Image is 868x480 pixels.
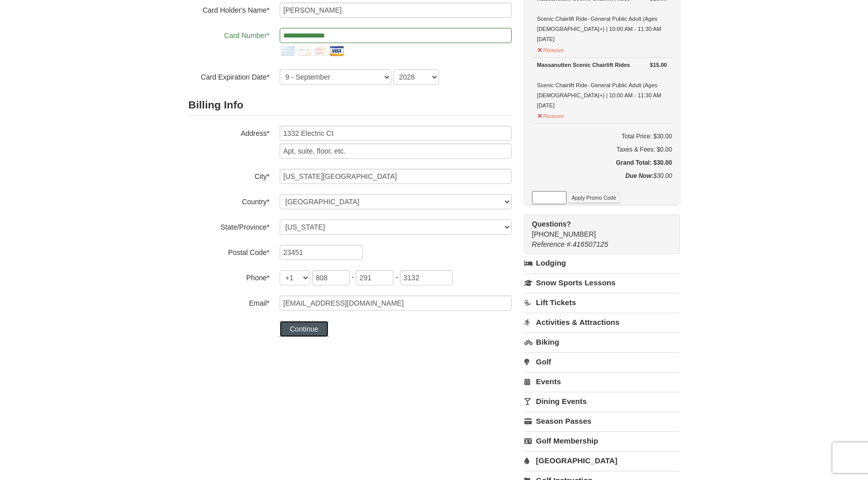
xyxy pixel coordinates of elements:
[524,352,680,371] a: Golf
[312,270,350,285] input: xxx
[188,169,270,181] label: City*
[537,43,564,55] button: Remove
[280,296,512,311] input: Email
[280,126,512,141] input: Billing Info
[188,69,270,82] label: Card Expiration Date*
[532,131,672,141] h6: Total Price: $30.00
[280,3,512,18] input: Card Holder Name
[188,219,270,232] label: State/Province*
[524,273,680,292] a: Snow Sports Lessons
[537,60,667,110] div: Scenic Chairlift Ride- General Public Adult (Ages [DEMOGRAPHIC_DATA]+) | 10:00 AM - 11:30 AM [DATE]
[573,240,608,248] span: 416507125
[650,60,667,70] strong: $15.00
[532,158,672,168] h5: Grand Total: $30.00
[188,245,270,257] label: Postal Code*
[524,254,680,272] a: Lodging
[400,270,453,285] input: xxxx
[395,273,398,281] span: -
[188,126,270,138] label: Address*
[328,43,345,59] img: visa.png
[356,270,393,285] input: xxx
[280,321,328,337] button: Continue
[524,333,680,351] a: Biking
[524,372,680,391] a: Events
[188,296,270,308] label: Email*
[524,412,680,430] a: Season Passes
[280,245,363,260] input: Postal Code
[524,392,680,411] a: Dining Events
[568,192,620,203] button: Apply Promo Code
[280,169,512,184] input: City
[524,313,680,331] a: Activities & Attractions
[524,293,680,312] a: Lift Tickets
[188,194,270,207] label: Country*
[280,43,296,59] img: amex.png
[296,43,312,59] img: discover.png
[532,171,672,191] div: $30.00
[188,95,512,116] h2: Billing Info
[532,219,661,238] span: [PHONE_NUMBER]
[188,3,270,15] label: Card Holder's Name*
[352,273,354,281] span: -
[625,172,653,179] strong: Due Now:
[537,60,667,70] div: Massanutten Scenic Chairlift Rides
[188,28,270,41] label: Card Number*
[532,144,672,155] div: Taxes & Fees: $0.00
[537,108,564,121] button: Remove
[312,43,328,59] img: mastercard.png
[532,240,571,248] span: Reference #
[524,451,680,470] a: [GEOGRAPHIC_DATA]
[188,270,270,283] label: Phone*
[532,220,571,228] strong: Questions?
[524,431,680,450] a: Golf Membership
